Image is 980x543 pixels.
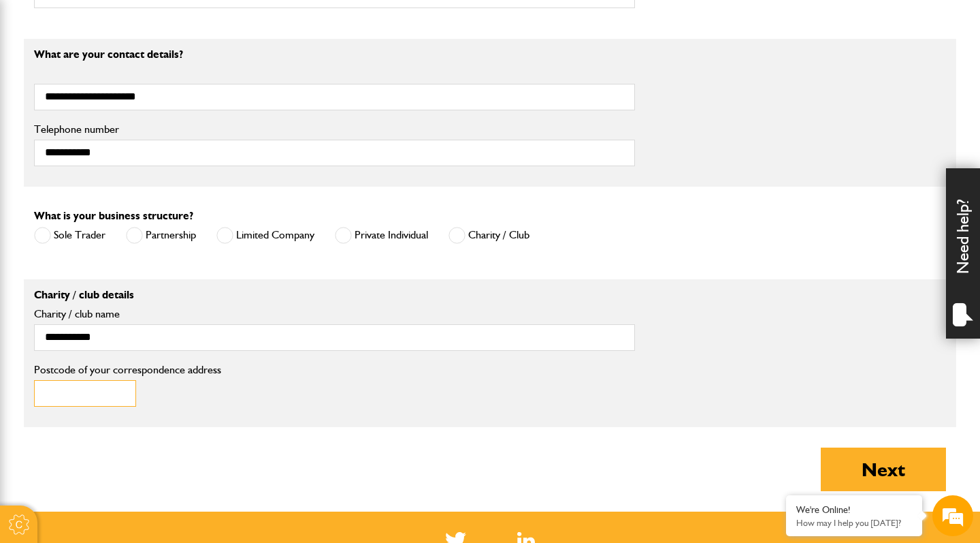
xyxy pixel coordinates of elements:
[796,518,912,528] p: How may I help you today?
[18,166,248,196] input: Enter your email address
[34,49,635,60] p: What are your contact details?
[34,227,105,244] label: Sole Trader
[448,227,529,244] label: Charity / Club
[185,420,247,438] em: Start Chat
[34,290,635,300] p: Charity / club details
[23,76,57,95] img: d_20077148190_company_1631870298795_20077148190
[821,448,946,491] button: Next
[126,227,196,244] label: Partnership
[946,168,980,339] div: Need help?
[216,227,314,244] label: Limited Company
[34,309,635,320] label: Charity / club name
[18,126,248,156] input: Enter your last name
[796,504,912,516] div: We're Online!
[34,124,635,135] label: Telephone number
[71,76,229,94] div: Chat with us now
[34,364,242,375] label: Postcode of your correspondence address
[34,211,193,221] label: What is your business structure?
[18,247,248,408] textarea: Type your message and hit 'Enter'
[335,227,428,244] label: Private Individual
[223,7,256,40] div: Minimize live chat window
[18,206,248,236] input: Enter your phone number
